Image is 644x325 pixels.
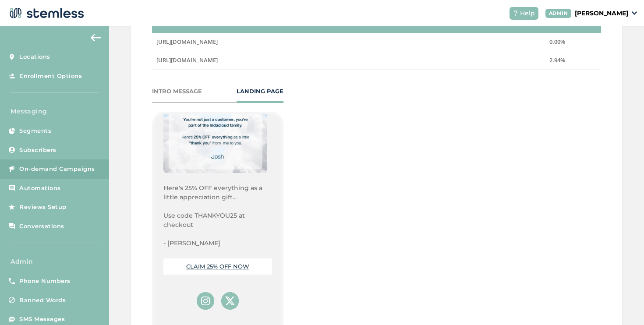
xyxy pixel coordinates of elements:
span: Phone Numbers [19,277,71,286]
span: [URL][DOMAIN_NAME] [156,56,218,64]
label: 0.00% [518,38,597,46]
span: SMS Messages [19,315,65,324]
a: CLAIM 25% OFF NOW [186,263,249,270]
iframe: Chat Widget [600,283,644,325]
img: icon_down-arrow-small-66adaf34.svg [632,11,637,15]
div: LANDING PAGE [237,87,283,96]
div: INTRO MESSAGE [152,87,202,96]
img: icon-arrow-back-accent-c549486e.svg [91,34,101,41]
label: 2.94% [518,57,597,64]
span: Segments [19,127,51,135]
span: Enrollment Options [19,72,82,81]
p: [PERSON_NAME] [575,9,628,18]
span: Automations [19,184,61,193]
span: Banned Words [19,296,66,305]
label: https://www.instagram.com/indacloudco [156,57,509,64]
span: On-demand Campaigns [19,165,95,173]
img: icon-help-white-03924b79.svg [513,11,518,16]
span: 0.00% [549,38,565,46]
span: Reviews Setup [19,203,67,212]
img: logo-dark-0685b13c.svg [7,4,84,22]
span: Help [520,9,535,18]
span: Subscribers [19,146,57,155]
span: Conversations [19,222,64,231]
span: Locations [19,53,50,61]
label: https://x.com/indacloudco [156,38,509,46]
p: - [PERSON_NAME] [163,239,272,248]
span: 2.94% [549,56,565,64]
div: ADMIN [545,9,572,18]
span: [URL][DOMAIN_NAME] [156,38,218,46]
p: Use code THANKYOU25 at checkout [163,211,272,230]
p: Here's 25% OFF everything as a little appreciation gift... [163,184,272,202]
